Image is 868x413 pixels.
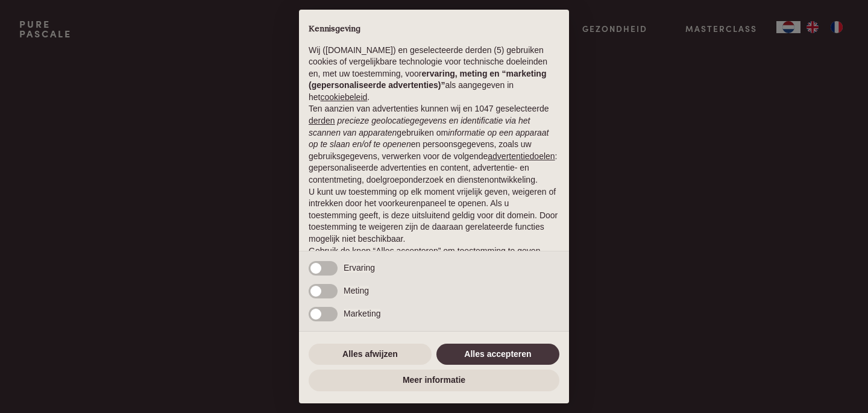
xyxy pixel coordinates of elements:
[309,45,559,104] p: Wij ([DOMAIN_NAME]) en geselecteerde derden (5) gebruiken cookies of vergelijkbare technologie vo...
[309,186,559,245] p: U kunt uw toestemming op elk moment vrijelijk geven, weigeren of intrekken door het voorkeurenpan...
[309,103,559,186] p: Ten aanzien van advertenties kunnen wij en 1047 geselecteerde gebruiken om en persoonsgegevens, z...
[344,263,375,273] span: Ervaring
[309,370,559,391] button: Meer informatie
[309,344,432,365] button: Alles afwijzen
[344,286,369,295] span: Meting
[488,151,555,163] button: advertentiedoelen
[309,128,549,150] em: informatie op een apparaat op te slaan en/of te openen
[344,309,380,318] span: Marketing
[309,69,546,90] strong: ervaring, meting en “marketing (gepersonaliseerde advertenties)”
[309,115,335,127] button: derden
[320,92,367,102] a: cookiebeleid
[436,344,559,365] button: Alles accepteren
[309,245,559,281] p: Gebruik de knop “Alles accepteren” om toestemming te geven. Gebruik de knop “Alles afwijzen” om d...
[309,24,559,35] h2: Kennisgeving
[309,116,530,137] em: precieze geolocatiegegevens en identificatie via het scannen van apparaten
